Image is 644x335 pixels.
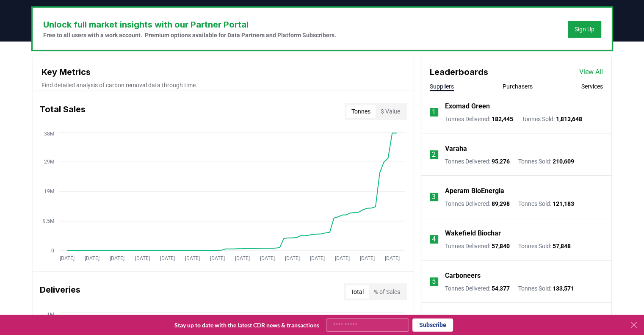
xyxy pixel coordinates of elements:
[430,66,488,78] h3: Leaderboards
[445,228,501,238] a: Wakefield Biochar
[40,283,80,300] h3: Deliveries
[445,186,504,196] a: Aperam BioEnergia
[432,107,436,117] p: 1
[376,105,405,118] button: $ Value
[41,81,405,89] p: Find detailed analysis of carbon removal data through time.
[85,255,100,261] tspan: [DATE]
[553,200,574,207] span: 121,183
[51,248,54,254] tspan: 0
[359,255,374,261] tspan: [DATE]
[445,157,510,166] p: Tonnes Delivered :
[518,284,574,293] p: Tonnes Sold :
[135,255,149,261] tspan: [DATE]
[40,103,86,120] h3: Total Sales
[553,243,571,249] span: 57,848
[345,285,369,299] button: Total
[185,255,199,261] tspan: [DATE]
[160,255,174,261] tspan: [DATE]
[575,25,594,33] a: Sign Up
[553,158,574,165] span: 210,609
[285,255,299,261] tspan: [DATE]
[432,192,436,202] p: 3
[260,255,274,261] tspan: [DATE]
[492,116,513,122] span: 182,445
[44,159,54,165] tspan: 29M
[432,150,436,160] p: 2
[492,158,510,165] span: 95,276
[445,271,481,281] a: Carboneers
[369,285,405,299] button: % of Sales
[492,285,510,292] span: 54,377
[42,218,54,224] tspan: 9.5M
[518,242,571,250] p: Tonnes Sold :
[235,255,249,261] tspan: [DATE]
[445,115,513,123] p: Tonnes Delivered :
[44,188,54,194] tspan: 19M
[445,199,510,208] p: Tonnes Delivered :
[47,311,54,317] tspan: 1M
[41,66,405,78] h3: Key Metrics
[522,115,582,123] p: Tonnes Sold :
[43,31,336,39] p: Free to all users with a work account. Premium options available for Data Partners and Platform S...
[43,18,336,31] h3: Unlock full market insights with our Partner Portal
[579,67,603,77] a: View All
[432,234,436,244] p: 4
[503,82,533,91] button: Purchasers
[430,82,454,91] button: Suppliers
[44,131,54,137] tspan: 38M
[445,144,467,154] a: Varaha
[346,105,376,118] button: Tonnes
[492,200,510,207] span: 89,298
[518,157,574,166] p: Tonnes Sold :
[310,255,324,261] tspan: [DATE]
[334,255,349,261] tspan: [DATE]
[60,255,75,261] tspan: [DATE]
[385,255,400,261] tspan: [DATE]
[110,255,124,261] tspan: [DATE]
[568,21,601,38] button: Sign Up
[518,199,574,208] p: Tonnes Sold :
[432,277,436,287] p: 5
[445,242,510,250] p: Tonnes Delivered :
[492,243,510,249] span: 57,840
[581,82,603,91] button: Services
[210,255,224,261] tspan: [DATE]
[553,285,574,292] span: 133,571
[445,284,510,293] p: Tonnes Delivered :
[445,101,490,111] a: Exomad Green
[556,116,582,122] span: 1,813,648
